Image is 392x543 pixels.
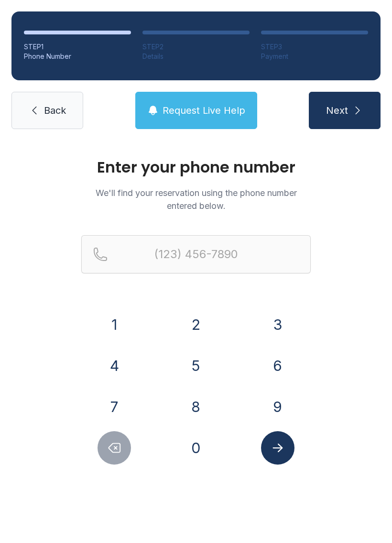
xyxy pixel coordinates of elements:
[179,349,213,382] button: 5
[44,104,66,117] span: Back
[98,349,131,382] button: 4
[81,235,311,273] input: Reservation phone number
[81,186,311,212] p: We'll find your reservation using the phone number entered below.
[261,308,294,341] button: 3
[24,52,131,61] div: Phone Number
[24,42,131,52] div: STEP 1
[142,42,250,52] div: STEP 2
[326,104,348,117] span: Next
[179,308,213,341] button: 2
[261,431,294,465] button: Submit lookup form
[179,390,213,424] button: 8
[98,390,131,424] button: 7
[261,349,294,382] button: 6
[261,52,368,61] div: Payment
[261,390,294,424] button: 9
[179,431,213,465] button: 0
[98,431,131,465] button: Delete number
[98,308,131,341] button: 1
[163,104,245,117] span: Request Live Help
[261,42,368,52] div: STEP 3
[142,52,250,61] div: Details
[81,160,311,175] h1: Enter your phone number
